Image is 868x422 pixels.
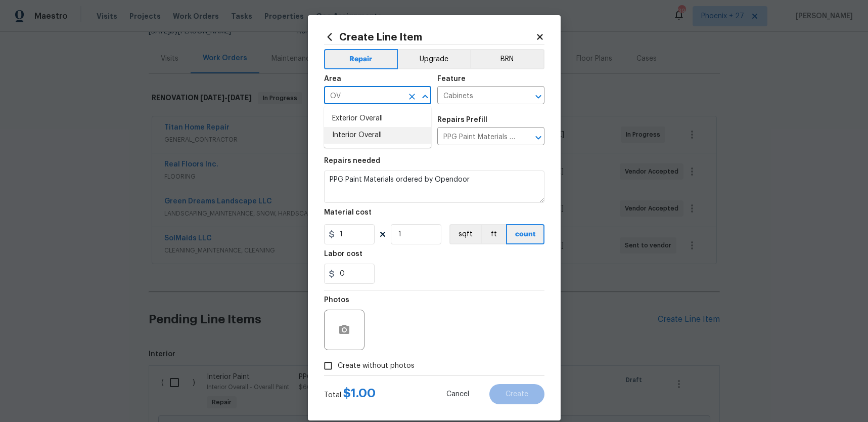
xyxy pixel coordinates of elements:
h5: Labor cost [324,250,362,258]
h5: Feature [437,75,466,82]
h5: Material cost [324,209,372,216]
button: Cancel [430,384,485,404]
li: Exterior Overall [324,110,431,127]
h5: Photos [324,297,349,304]
button: Open [531,131,545,145]
button: sqft [449,224,481,244]
span: Create without photos [338,361,415,371]
button: Repair [324,49,398,69]
div: Total [324,388,376,400]
span: $ 1.00 [343,387,376,399]
textarea: PPG Paint Materials ordered by Opendoor [324,171,544,203]
button: Open [531,90,545,104]
h5: Repairs needed [324,157,380,164]
button: ft [481,224,506,244]
button: Clear [405,90,419,104]
button: count [506,224,544,244]
h5: Repairs Prefill [437,116,487,123]
button: BRN [470,49,544,69]
li: Interior Overall [324,127,431,144]
h5: Area [324,75,341,82]
button: Upgrade [398,49,470,69]
h2: Create Line Item [324,31,535,43]
span: Create [506,391,528,398]
span: Cancel [446,391,469,398]
button: Create [489,384,544,404]
button: Close [418,90,432,104]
